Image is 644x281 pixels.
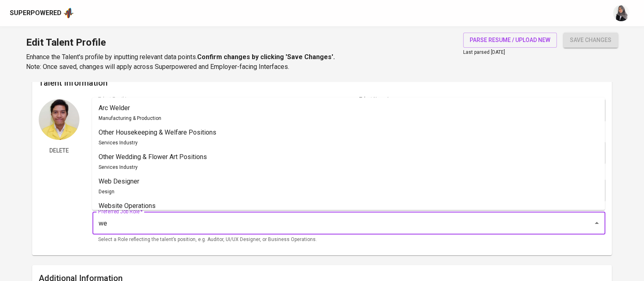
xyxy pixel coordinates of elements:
[99,189,114,195] span: Design
[470,35,550,45] span: parse resume / upload new
[99,140,138,146] span: Services Industry
[463,49,505,55] span: Last parsed [DATE]
[98,236,600,244] p: Select a Role reflecting the talent’s position, e.g. Auditor, UI/UX Designer, or Business Operati...
[10,7,74,19] a: Superpoweredapp logo
[39,99,79,140] img: Talent Profile Picture
[26,52,335,72] p: Enhance the Talent's profile by inputting relevant data points. Note: Once saved, changes will ap...
[570,35,611,45] span: save changes
[197,53,335,61] b: Confirm changes by clicking 'Save Changes'.
[99,128,216,137] p: Other Housekeeping & Welfare Positions
[39,143,79,158] button: Delete
[99,115,161,121] span: Manufacturing & Production
[39,76,605,89] h6: Talent Information
[613,5,629,21] img: sinta.windasari@glints.com
[42,146,76,156] span: Delete
[99,152,207,162] p: Other Wedding & Flower Art Positions
[99,103,161,113] p: Arc Welder
[99,201,169,211] p: Website Operations
[99,164,138,170] span: Services Industry
[463,33,557,48] button: parse resume / upload new
[10,9,62,18] div: Superpowered
[26,33,335,52] h1: Edit Talent Profile
[63,7,74,19] img: app logo
[99,177,139,186] p: Web Designer
[591,217,602,229] button: Close
[563,33,618,48] button: save changes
